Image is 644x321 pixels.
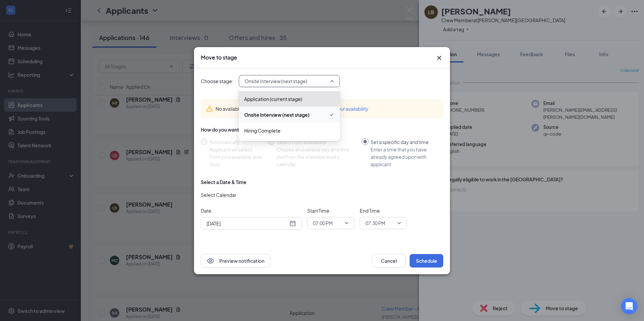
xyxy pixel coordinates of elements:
button: Add your availability [325,105,368,112]
div: Automatically [210,138,262,146]
span: Select Calendar [201,191,236,199]
div: Enter a time that you have already agreed upon with applicant [371,146,438,168]
span: Choose stage: [201,77,233,85]
div: Set a specific day and time [371,138,438,146]
button: EyePreview notification [201,254,270,267]
svg: Cross [435,54,443,62]
h3: Move to stage [201,54,237,61]
svg: Eye [206,257,215,265]
div: No available time slots to automatically schedule. [216,105,438,112]
span: End Time [360,207,407,214]
span: Onsite Interview (next stage) [244,111,310,118]
div: Select from availability [277,138,356,146]
button: Cancel [372,254,406,267]
span: Application (current stage) [244,95,302,103]
div: Applicant will select from your available time slots [210,146,262,168]
span: Hiring Complete [244,127,281,134]
button: Close [435,54,443,62]
div: How do you want to schedule time with the applicant? [201,126,443,133]
svg: Warning [206,106,213,112]
div: Open Intercom Messenger [621,298,637,314]
div: Choose an available day and time slot from the interview lead’s calendar [277,146,356,168]
svg: Checkmark [329,111,334,119]
span: Onsite Interview (next stage) [245,76,307,86]
span: 07:00 PM [313,218,333,228]
input: Aug 25, 2025 [206,220,288,227]
span: 07:30 PM [365,218,385,228]
div: Select a Date & Time [201,179,247,185]
button: Schedule [410,254,443,267]
span: Start Time [307,207,354,214]
span: Date [201,207,302,214]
